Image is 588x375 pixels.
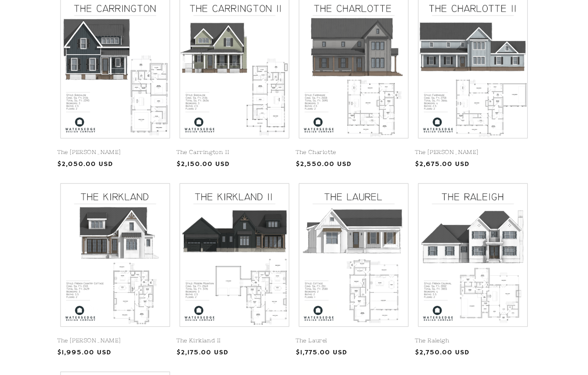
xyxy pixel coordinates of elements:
[176,149,292,156] a: The Carrington II
[57,149,173,156] a: The [PERSON_NAME]
[176,337,292,344] a: The Kirkland II
[296,149,412,156] a: The Charlotte
[415,337,531,344] a: The Raleigh
[57,337,173,344] a: The [PERSON_NAME]
[296,337,412,344] a: The Laurel
[415,149,531,156] a: The [PERSON_NAME]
